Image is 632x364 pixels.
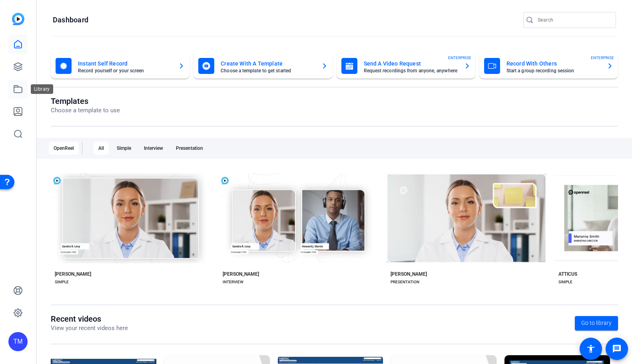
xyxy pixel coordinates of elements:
button: Record With OthersStart a group recording sessionENTERPRISE [479,53,618,79]
div: All [94,142,109,155]
div: Library [31,84,53,94]
mat-card-title: Record With Others [506,59,600,68]
span: ENTERPRISE [448,55,471,61]
mat-icon: message [612,344,622,354]
div: TM [8,332,28,351]
div: Simple [112,142,136,155]
a: Go to library [575,316,618,330]
span: Go to library [581,319,612,327]
h1: Recent videos [51,314,128,324]
div: OpenReel [49,142,79,155]
div: Interview [139,142,168,155]
mat-card-title: Send A Video Request [364,59,458,68]
div: [PERSON_NAME] [391,271,427,277]
h1: Dashboard [53,15,88,25]
span: ENTERPRISE [591,55,614,61]
button: Send A Video RequestRequest recordings from anyone, anywhereENTERPRISE [337,53,475,79]
div: Presentation [171,142,208,155]
div: SIMPLE [558,279,572,285]
mat-card-title: Instant Self Record [78,59,172,68]
div: PRESENTATION [391,279,419,285]
div: INTERVIEW [223,279,243,285]
p: View your recent videos here [51,324,128,333]
mat-icon: accessibility [586,344,596,354]
button: Instant Self RecordRecord yourself or your screen [51,53,189,79]
mat-card-subtitle: Record yourself or your screen [78,68,172,73]
div: SIMPLE [55,279,69,285]
mat-card-subtitle: Start a group recording session [506,68,600,73]
button: Create With A TemplateChoose a template to get started [193,53,332,79]
div: [PERSON_NAME] [55,271,91,277]
mat-card-title: Create With A Template [221,59,315,68]
mat-card-subtitle: Choose a template to get started [221,68,315,73]
p: Choose a template to use [51,106,120,115]
img: blue-gradient.svg [12,13,24,25]
h1: Templates [51,96,120,106]
mat-card-subtitle: Request recordings from anyone, anywhere [364,68,458,73]
div: ATTICUS [558,271,577,277]
input: Search [538,15,610,25]
div: [PERSON_NAME] [223,271,259,277]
